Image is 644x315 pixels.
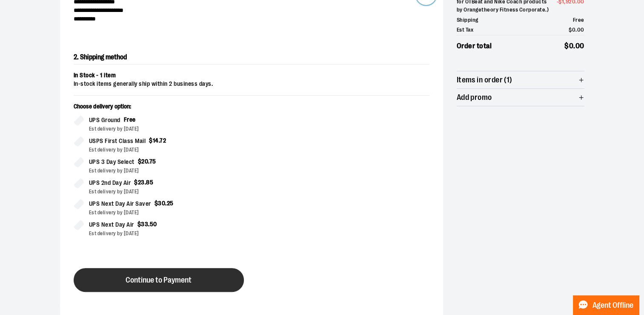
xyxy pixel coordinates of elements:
[89,220,134,230] span: UPS Next Day Air
[89,136,146,146] span: USPS First Class Mail
[74,199,84,209] input: UPS Next Day Air Saver$30.25Est delivery by [DATE]
[160,137,166,144] span: 72
[138,179,145,186] span: 23
[564,42,569,50] span: $
[89,188,245,195] div: Est delivery by [DATE]
[150,221,157,227] span: 50
[141,158,148,165] span: 20
[89,146,245,154] div: Est delivery by [DATE]
[137,221,141,227] span: $
[74,115,84,125] input: UPS GroundFreeEst delivery by [DATE]
[74,178,84,188] input: UPS 2nd Day Air$23.85Est delivery by [DATE]
[145,179,146,186] span: .
[575,26,577,33] span: .
[165,200,167,207] span: .
[457,41,492,52] span: Order total
[573,42,575,50] span: .
[148,158,149,165] span: .
[153,137,159,144] span: 14
[572,26,576,33] span: 0
[457,16,478,24] span: Shipping
[149,158,156,165] span: 75
[573,17,584,23] span: Free
[74,71,429,80] div: In Stock - 1 item
[457,71,584,88] button: Items in order (1)
[148,221,150,227] span: .
[457,76,512,84] span: Items in order (1)
[146,179,153,186] span: 85
[74,50,429,64] h2: 2. Shipping method
[74,136,84,146] input: USPS First Class Mail$14.72Est delivery by [DATE]
[124,116,136,123] span: Free
[138,158,142,165] span: $
[74,102,245,115] p: Choose delivery option:
[573,295,639,315] button: Agent Offline
[74,268,244,292] button: Continue to Payment
[577,26,584,33] span: 00
[569,42,574,50] span: 0
[167,200,174,207] span: 25
[155,200,158,207] span: $
[592,301,633,309] span: Agent Offline
[575,42,584,50] span: 00
[89,167,245,175] div: Est delivery by [DATE]
[74,220,84,230] input: UPS Next Day Air$33.50Est delivery by [DATE]
[159,137,160,144] span: .
[457,26,474,34] span: Est Tax
[89,125,245,133] div: Est delivery by [DATE]
[89,115,120,125] span: UPS Ground
[141,221,148,227] span: 33
[89,178,131,188] span: UPS 2nd Day Air
[89,230,245,237] div: Est delivery by [DATE]
[89,209,245,216] div: Est delivery by [DATE]
[569,26,572,33] span: $
[158,200,165,207] span: 30
[74,157,84,167] input: UPS 3 Day Select$20.75Est delivery by [DATE]
[89,157,135,167] span: UPS 3 Day Select
[134,179,138,186] span: $
[89,199,151,209] span: UPS Next Day Air Saver
[457,89,584,106] button: Add promo
[126,276,192,284] span: Continue to Payment
[74,80,429,88] div: In-stock items generally ship within 2 business days.
[457,93,492,102] span: Add promo
[149,137,153,144] span: $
